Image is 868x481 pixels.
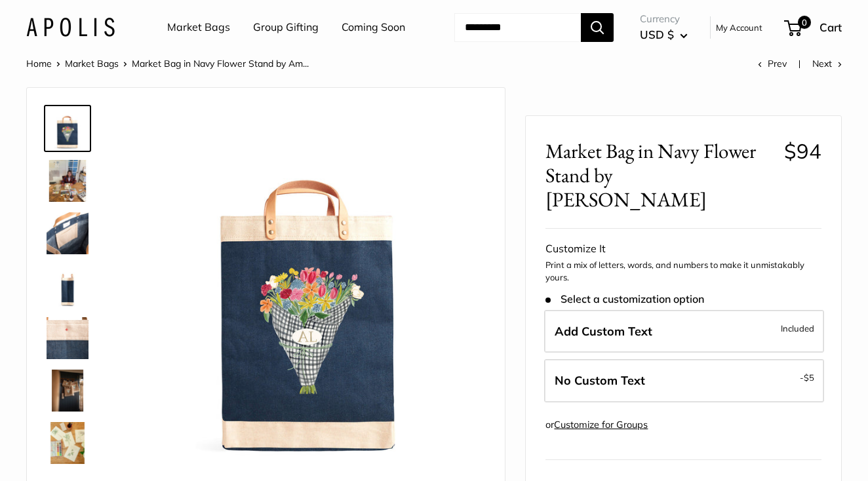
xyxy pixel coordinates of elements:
a: Market Bags [167,18,230,37]
a: Market Bag in Navy Flower Stand by Amy Logsdon [44,157,91,204]
span: 0 [798,16,811,29]
a: Market Bag in Navy Flower Stand by Amy Logsdon [44,367,91,414]
span: $94 [784,138,821,164]
span: Cart [819,20,842,34]
a: Market Bag in Navy Flower Stand by Amy Logsdon [44,105,91,152]
a: Coming Soon [342,18,405,37]
a: Group Gifting [253,18,319,37]
span: Market Bag in Navy Flower Stand by Am... [132,58,309,69]
img: Apolis [26,18,115,37]
a: 0 Cart [785,17,842,38]
span: No Custom Text [555,373,645,388]
label: Add Custom Text [544,310,824,353]
a: Market Bag in Navy Flower Stand by Amy Logsdon [44,210,91,257]
span: Included [781,320,814,336]
span: Select a customization option [545,292,703,305]
span: Add Custom Text [555,324,652,339]
span: Market Bag in Navy Flower Stand by [PERSON_NAME] [545,139,774,212]
img: Market Bag in Navy Flower Stand by Amy Logsdon [47,107,89,149]
img: Market Bag in Navy Flower Stand by Amy Logsdon [47,317,89,359]
img: Market Bag in Navy Flower Stand by Amy Logsdon [47,160,89,202]
input: Search... [454,13,581,42]
span: Currency [640,10,688,28]
a: My Account [716,20,762,35]
span: USD $ [640,28,674,41]
a: Home [26,58,52,69]
a: Next [812,58,842,69]
img: Market Bag in Navy Flower Stand by Amy Logsdon [47,370,89,412]
a: Market Bag in Navy Flower Stand by Amy Logsdon [44,315,91,362]
span: $5 [804,372,814,383]
button: USD $ [640,24,688,45]
a: Prev [758,58,787,69]
div: or [545,416,648,434]
label: Leave Blank [544,359,824,402]
p: Print a mix of letters, words, and numbers to make it unmistakably yours. [545,258,821,284]
img: Market Bag in Navy Flower Stand by Amy Logsdon [47,422,89,464]
img: Market Bag in Navy Flower Stand by Amy Logsdon [47,265,89,307]
a: Market Bags [65,58,119,69]
img: Market Bag in Navy Flower Stand by Amy Logsdon [132,107,485,461]
nav: Breadcrumb [26,55,309,72]
a: Market Bag in Navy Flower Stand by Amy Logsdon [44,262,91,309]
a: Market Bag in Navy Flower Stand by Amy Logsdon [44,419,91,467]
span: - [800,370,814,385]
button: Search [581,13,614,42]
a: Customize for Groups [554,419,648,431]
img: Market Bag in Navy Flower Stand by Amy Logsdon [47,212,89,254]
div: Customize It [545,239,821,259]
